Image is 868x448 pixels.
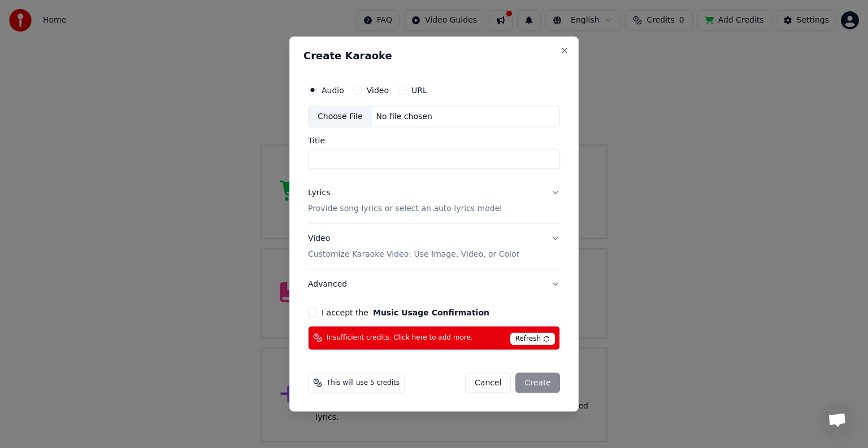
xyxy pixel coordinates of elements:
button: Advanced [308,269,560,298]
button: LyricsProvide song lyrics or select an auto lyrics model [308,178,560,223]
div: No file chosen [372,111,437,122]
p: Customize Karaoke Video: Use Image, Video, or Color [308,248,519,260]
button: I accept the [373,308,489,316]
div: Choose File [309,107,372,127]
label: I accept the [322,308,489,316]
div: Lyrics [308,187,330,199]
span: Refresh [510,332,555,345]
div: Video [308,233,519,260]
button: VideoCustomize Karaoke Video: Use Image, Video, or Color [308,224,560,269]
h2: Create Karaoke [303,51,565,61]
p: Provide song lyrics or select an auto lyrics model [308,203,502,214]
button: Cancel [465,372,511,393]
label: Audio [322,86,344,94]
label: Video [367,86,389,94]
span: Insufficient credits. Click here to add more. [327,333,473,342]
label: Title [308,137,560,144]
span: This will use 5 credits [327,378,400,387]
label: URL [411,86,427,94]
